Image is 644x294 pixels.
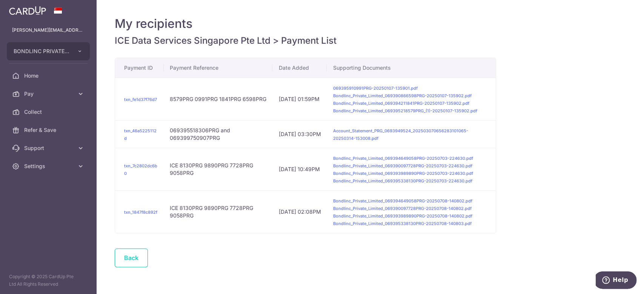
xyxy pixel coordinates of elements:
[333,163,472,168] a: Bondlinc_Private_Limited_069390097728PRG-20250703-224630.pdf
[164,120,273,148] td: 069395518306PRG and 069399750907PRG
[115,35,496,46] h5: ICE Data Services Singapore Pte Ltd > Payment List
[14,47,69,55] span: BONDLINC PRIVATE LIMITED
[333,86,417,91] a: 069395910991PRG-20250107-135901.pdf
[164,58,273,78] th: Payment Reference
[17,5,32,12] span: Help
[596,271,636,290] iframe: Opens a widget where you can find more information
[278,96,319,102] span: [DATE] 01:59PM
[115,58,164,78] th: Payment ID
[333,221,471,226] a: Bondlinc_Private_Limited_069395338130PRG-20250708-140803.pdf
[7,42,90,60] button: BONDLINC PRIVATE LIMITED
[164,190,273,233] td: ICE 8130PRG 9890PRG 7728PRG 9058PRG
[115,16,496,31] h4: My recipients
[333,171,473,176] a: Bondlinc_Private_Limited_069393989890PRG-20250703-224630.pdf
[9,6,46,15] img: CardUp
[278,131,321,137] span: [DATE] 03:30PM
[115,248,148,267] a: Back
[272,58,327,78] th: Date Added
[124,128,157,141] a: txn_46a5225112d
[333,206,471,211] a: Bondlinc_Private_Limited_069390097728PRG-20250708-140802.pdf
[333,93,471,98] a: Bondlinc_Private_Limited_069390866598PRG-20250107-135902.pdf
[124,163,157,176] a: txn_7c2802dc6b0
[333,198,472,204] a: Bondlinc_Private_Limited_069394649058PRG-20250708-140802.pdf
[333,101,469,106] a: Bondlinc_Private_Limited_069394211841PRG-20250107-135902.pdf
[124,97,157,102] a: txn_fe1d37f76d7
[327,58,496,78] th: Supporting Documents
[24,108,74,116] span: Collect
[124,210,157,215] a: txn_1847f8c892f
[333,108,477,113] a: Bondlinc_Private_Limited_069395218579PRG_(1)-20250107-135902.pdf
[333,213,472,219] a: Bondlinc_Private_Limited_069393989890PRG-20250708-140802.pdf
[24,72,74,80] span: Home
[333,156,473,161] a: Bondlinc_Private_Limited_069394649058PRG-20250703-224630.pdf
[164,78,273,120] td: 8579PRG 0991PRG 1841PRG 6598PRG
[278,208,321,215] span: [DATE] 02:08PM
[24,126,74,134] span: Refer & Save
[24,144,74,152] span: Support
[333,128,468,141] a: Account_Statement_PRG_0693949524_202503070656283101065-20250314-153008.pdf
[24,162,74,170] span: Settings
[164,148,273,190] td: ICE 8130PRG 9890PRG 7728PRG 9058PRG
[12,26,85,34] p: [PERSON_NAME][EMAIL_ADDRESS][DOMAIN_NAME]
[24,90,74,98] span: Pay
[333,178,472,184] a: Bondlinc_Private_Limited_069395338130PRG-20250703-224630.pdf
[278,166,320,172] span: [DATE] 10:49PM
